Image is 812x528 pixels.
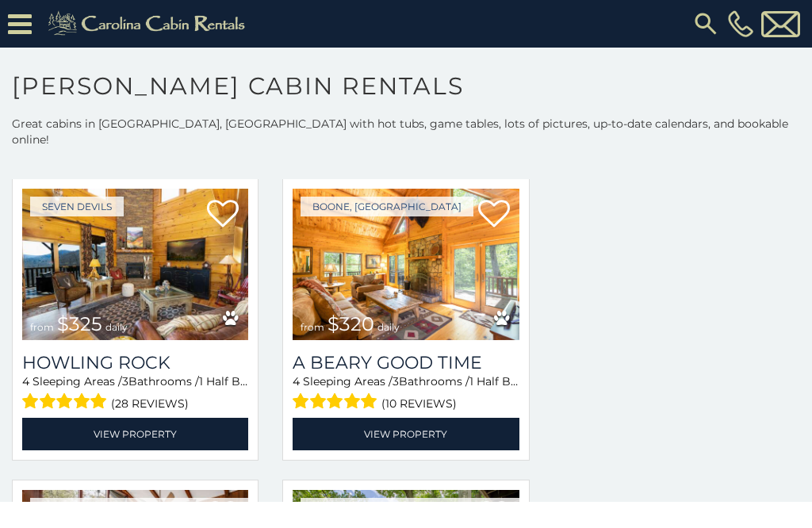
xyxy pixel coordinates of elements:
span: $320 [327,312,374,335]
span: daily [377,321,400,333]
div: Sleeping Areas / Bathrooms / Sleeps: [22,373,248,414]
span: 3 [393,374,399,388]
span: 4 [293,374,300,388]
img: Khaki-logo.png [40,8,259,40]
div: Sleeping Areas / Bathrooms / Sleeps: [293,373,519,414]
a: View Property [22,418,248,450]
span: from [301,321,324,333]
a: A Beary Good Time from $320 daily [293,189,519,340]
a: A Beary Good Time [293,352,519,373]
span: (10 reviews) [381,393,457,414]
span: (28 reviews) [111,393,189,414]
a: Add to favorites [478,198,510,231]
a: Seven Devils [30,197,124,216]
span: 1 Half Baths / [469,374,542,388]
img: A Beary Good Time [293,189,519,340]
a: Howling Rock [22,352,248,373]
img: Howling Rock [22,189,248,340]
span: 1 Half Baths / [199,374,271,388]
a: Add to favorites [207,198,239,231]
a: Howling Rock from $325 daily [22,189,248,340]
a: Boone, [GEOGRAPHIC_DATA] [301,197,473,216]
a: [PHONE_NUMBER] [724,10,757,37]
span: 4 [22,374,29,388]
img: search-regular.svg [691,10,720,38]
span: from [30,321,54,333]
span: daily [105,321,128,333]
a: View Property [293,418,519,450]
span: $325 [57,312,102,335]
span: 3 [122,374,128,388]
